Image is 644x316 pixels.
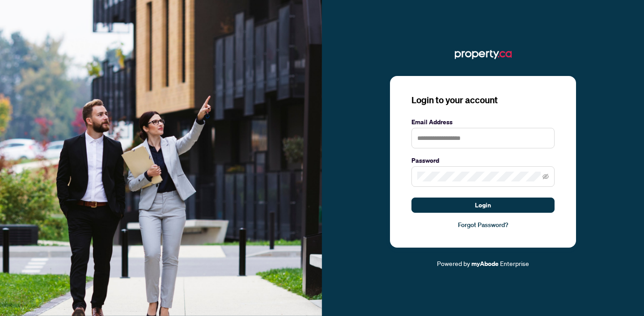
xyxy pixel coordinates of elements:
[471,259,499,269] a: myAbode
[475,198,491,212] span: Login
[411,198,555,213] button: Login
[411,94,555,106] h3: Login to your account
[437,259,470,267] span: Powered by
[411,220,555,230] a: Forgot Password?
[411,156,555,165] label: Password
[411,117,555,127] label: Email Address
[500,259,529,267] span: Enterprise
[542,173,549,180] span: eye-invisible
[455,47,512,62] img: ma-logo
